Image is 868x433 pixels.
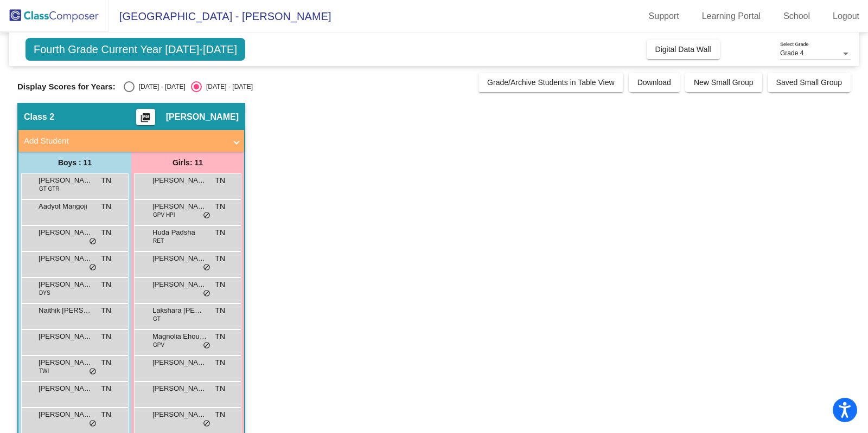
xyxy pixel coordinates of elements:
span: do_not_disturb_alt [203,341,210,350]
span: [PERSON_NAME] [166,112,239,122]
span: DYS [39,289,50,297]
div: [DATE] - [DATE] [135,82,186,92]
span: TN [101,383,111,395]
span: Digital Data Wall [655,45,711,54]
span: [PERSON_NAME] [152,357,207,368]
span: TWI [39,367,49,375]
mat-radio-group: Select an option [124,81,253,92]
span: [PERSON_NAME] [39,253,93,264]
span: [PERSON_NAME] [PERSON_NAME] [152,383,207,394]
span: TN [101,409,111,421]
span: TN [215,409,225,421]
span: TN [101,279,111,290]
span: Grade/Archive Students in Table View [487,78,615,87]
span: GT [153,315,161,323]
span: GPV [153,341,164,349]
span: TN [215,331,225,342]
span: Display Scores for Years: [17,82,116,92]
span: [PERSON_NAME] [152,175,207,186]
span: do_not_disturb_alt [89,367,97,376]
span: TN [215,227,225,238]
span: Saved Small Group [776,78,842,87]
span: TN [215,253,225,264]
span: do_not_disturb_alt [89,263,97,272]
a: Learning Portal [693,8,770,25]
span: Download [637,78,671,87]
span: GT GTR [39,185,60,193]
span: TN [215,357,225,369]
span: do_not_disturb_alt [203,211,210,220]
span: [PERSON_NAME] [152,253,207,264]
button: Print Students Details [136,109,155,125]
span: GPV HPI [153,211,175,219]
mat-expansion-panel-header: Add Student [18,130,244,152]
span: Magnolia Ehouman [152,331,207,342]
span: [PERSON_NAME] [152,279,207,290]
mat-icon: picture_as_pdf [139,112,152,127]
span: [PERSON_NAME] [39,409,93,420]
div: Boys : 11 [18,152,131,173]
span: [PERSON_NAME] [152,409,207,420]
span: do_not_disturb_alt [203,263,210,272]
span: do_not_disturb_alt [203,419,210,428]
span: do_not_disturb_alt [203,289,210,298]
span: TN [101,175,111,186]
span: do_not_disturb_alt [89,237,97,246]
span: [PERSON_NAME] [152,201,207,212]
span: Grade 4 [780,49,803,57]
span: TN [101,227,111,238]
span: Naithik [PERSON_NAME] [39,305,93,316]
span: TN [101,357,111,369]
a: Logout [824,8,868,25]
button: Download [629,73,680,92]
span: Fourth Grade Current Year [DATE]-[DATE] [25,38,245,61]
a: School [775,8,819,25]
span: [GEOGRAPHIC_DATA] - [PERSON_NAME] [108,8,331,25]
span: do_not_disturb_alt [89,419,97,428]
span: [PERSON_NAME] [39,357,93,368]
mat-panel-title: Add Student [24,135,226,147]
span: TN [215,201,225,212]
button: New Small Group [685,73,762,92]
span: TN [215,383,225,395]
span: [PERSON_NAME] [39,383,93,394]
button: Grade/Archive Students in Table View [478,73,623,92]
span: [PERSON_NAME] [PERSON_NAME] [39,175,93,186]
span: Class 2 [24,112,54,122]
span: Lakshara [PERSON_NAME] [152,305,207,316]
span: TN [101,331,111,342]
span: Huda Padsha [152,227,207,238]
a: Support [640,8,688,25]
button: Saved Small Group [768,73,851,92]
span: TN [215,305,225,316]
span: TN [215,175,225,186]
span: TN [101,253,111,264]
span: [PERSON_NAME] [39,227,93,238]
span: TN [101,305,111,316]
button: Digital Data Wall [647,40,720,59]
span: New Small Group [694,78,754,87]
div: Girls: 11 [131,152,244,173]
span: RET [153,237,164,245]
span: TN [215,279,225,290]
div: [DATE] - [DATE] [202,82,253,92]
span: TN [101,201,111,212]
span: Aadyot Mangoji [39,201,93,212]
span: [PERSON_NAME] [39,331,93,342]
span: [PERSON_NAME] [39,279,93,290]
